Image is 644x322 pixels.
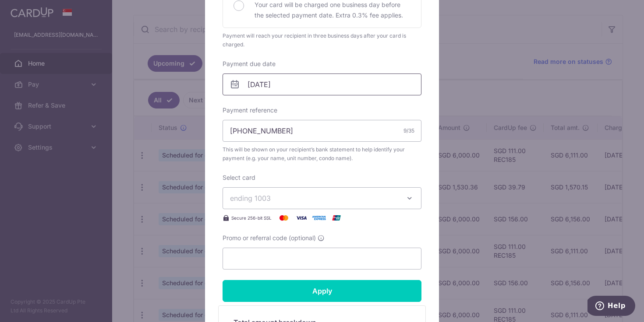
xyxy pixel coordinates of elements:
[275,213,293,223] img: Mastercard
[403,126,414,135] div: 9/35
[587,296,635,318] iframe: Opens a widget where you can find more information
[223,187,421,209] button: ending 1003
[230,194,271,203] span: ending 1003
[231,214,272,221] span: Secure 256-bit SSL
[293,213,310,223] img: Visa
[310,213,328,223] img: American Express
[223,73,421,95] input: DD / MM / YYYY
[223,234,316,242] span: Promo or referral code (optional)
[223,59,276,68] label: Payment due date
[223,280,421,302] input: Apply
[223,106,277,115] label: Payment reference
[328,213,345,223] img: UnionPay
[223,31,421,49] div: Payment will reach your recipient in three business days after your card is charged.
[223,145,421,163] span: This will be shown on your recipient’s bank statement to help identify your payment (e.g. your na...
[223,173,255,182] label: Select card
